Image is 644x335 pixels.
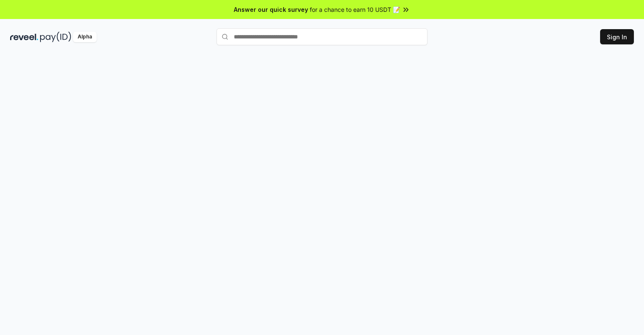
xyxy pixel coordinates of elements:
[10,32,38,42] img: reveel_dark
[73,32,97,42] div: Alpha
[310,5,400,14] span: for a chance to earn 10 USDT 📝
[234,5,308,14] span: Answer our quick survey
[600,29,634,44] button: Sign In
[40,32,71,42] img: pay_id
